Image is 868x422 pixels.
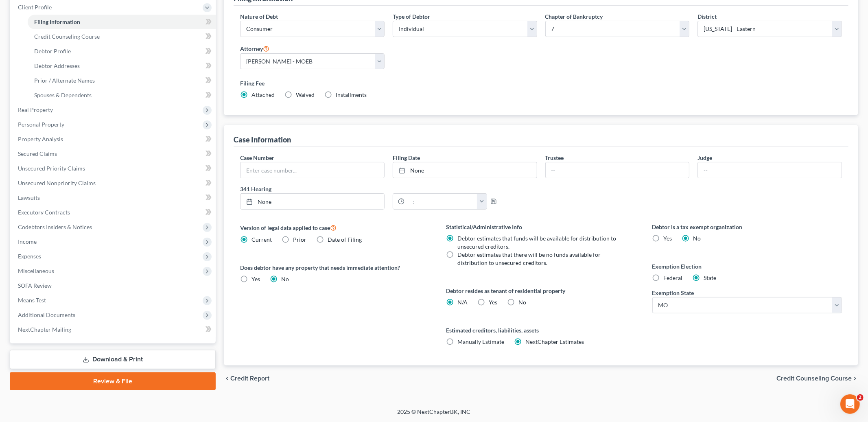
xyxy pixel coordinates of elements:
[240,263,430,272] label: Does debtor have any property that needs immediate attention?
[336,91,367,98] span: Installments
[393,162,537,178] a: None
[840,394,860,414] iframe: Intercom live chat
[446,223,636,231] label: Statistical/Administrative Info
[458,251,601,266] span: Debtor estimates that there will be no funds available for distribution to unsecured creditors.
[11,322,216,337] a: NextChapter Mailing
[698,162,842,178] input: --
[652,223,842,231] label: Debtor is a tax exempt organization
[18,311,75,318] span: Additional Documents
[18,136,63,142] span: Property Analysis
[664,274,683,281] span: Federal
[224,375,269,382] button: chevron_left Credit Report
[458,299,468,306] span: N/A
[545,153,564,162] label: Trustee
[293,236,306,243] span: Prior
[18,238,37,245] span: Income
[404,194,477,209] input: -- : --
[458,338,505,345] span: Manually Estimate
[489,299,498,306] span: Yes
[11,132,216,146] a: Property Analysis
[11,278,216,293] a: SOFA Review
[28,73,216,88] a: Prior / Alternate Names
[704,274,717,281] span: State
[652,289,694,297] label: Exemption State
[18,282,52,289] span: SOFA Review
[11,176,216,190] a: Unsecured Nonpriority Claims
[776,375,858,382] button: Credit Counseling Course chevron_right
[18,297,46,304] span: Means Test
[251,276,260,282] span: Yes
[34,77,95,84] span: Prior / Alternate Names
[652,262,842,271] label: Exemption Election
[18,121,64,128] span: Personal Property
[240,44,269,53] label: Attorney
[18,150,57,157] span: Secured Claims
[34,48,71,55] span: Debtor Profile
[18,179,96,186] span: Unsecured Nonpriority Claims
[545,12,603,21] label: Chapter of Bankruptcy
[10,350,216,369] a: Download & Print
[240,153,274,162] label: Case Number
[852,375,858,382] i: chevron_right
[697,153,712,162] label: Judge
[328,236,362,243] span: Date of Filing
[393,12,430,21] label: Type of Debtor
[296,91,315,98] span: Waived
[18,165,85,172] span: Unsecured Priority Claims
[281,276,289,282] span: No
[241,194,384,209] a: None
[446,286,636,295] label: Debtor resides as tenant of residential property
[224,375,230,382] i: chevron_left
[519,299,527,306] span: No
[28,88,216,103] a: Spouses & Dependents
[11,205,216,220] a: Executory Contracts
[230,375,269,382] span: Credit Report
[28,29,216,44] a: Credit Counseling Course
[697,12,717,21] label: District
[18,267,54,274] span: Miscellaneous
[664,235,672,242] span: Yes
[28,44,216,59] a: Debtor Profile
[34,92,92,98] span: Spouses & Dependents
[34,62,80,69] span: Debtor Addresses
[251,236,272,243] span: Current
[393,153,420,162] label: Filing Date
[776,375,852,382] span: Credit Counseling Course
[18,209,70,216] span: Executory Contracts
[241,162,384,178] input: Enter case number...
[458,235,617,250] span: Debtor estimates that funds will be available for distribution to unsecured creditors.
[526,338,584,345] span: NextChapter Estimates
[28,59,216,73] a: Debtor Addresses
[240,223,430,232] label: Version of legal data applied to case
[34,18,80,25] span: Filing Information
[240,79,842,87] label: Filing Fee
[11,161,216,176] a: Unsecured Priority Claims
[34,33,100,40] span: Credit Counseling Course
[236,185,541,193] label: 341 Hearing
[11,190,216,205] a: Lawsuits
[18,326,71,333] span: NextChapter Mailing
[546,162,689,178] input: --
[18,4,52,11] span: Client Profile
[10,372,216,390] a: Review & File
[240,12,278,21] label: Nature of Debt
[18,253,41,260] span: Expenses
[251,91,275,98] span: Attached
[234,135,291,144] div: Case Information
[446,326,636,335] label: Estimated creditors, liabilities, assets
[28,15,216,29] a: Filing Information
[857,394,864,401] span: 2
[18,194,40,201] span: Lawsuits
[18,223,92,230] span: Codebtors Insiders & Notices
[18,106,53,113] span: Real Property
[11,146,216,161] a: Secured Claims
[693,235,701,242] span: No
